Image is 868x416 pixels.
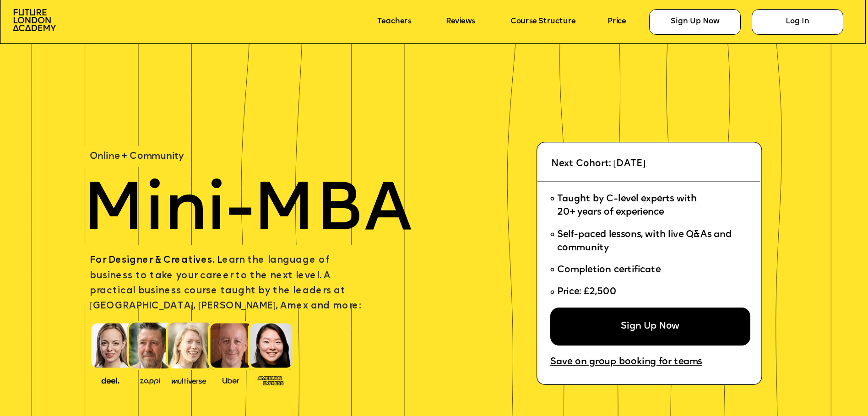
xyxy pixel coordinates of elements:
[550,357,702,367] a: Save on group booking for teams
[557,194,697,217] span: Taught by C-level experts with 20+ years of experience
[377,18,411,26] a: Teachers
[557,265,660,275] span: Completion certificate
[254,373,288,386] img: image-93eab660-639c-4de6-957c-4ae039a0235a.png
[510,18,576,26] a: Course Structure
[90,256,361,311] span: earn the language of business to take your career to the next level. A practical business course ...
[557,230,734,253] span: Self-paced lessons, with live Q&As and community
[90,152,184,162] span: Online + Community
[133,375,167,384] img: image-b2f1584c-cbf7-4a77-bbe0-f56ae6ee31f2.png
[551,160,646,169] span: Next Cohort: [DATE]
[168,374,209,385] img: image-b7d05013-d886-4065-8d38-3eca2af40620.png
[90,256,222,265] span: For Designer & Creatives. L
[13,9,56,31] img: image-aac980e9-41de-4c2d-a048-f29dd30a0068.png
[557,287,616,297] span: Price: £2,500
[446,18,475,26] a: Reviews
[608,18,626,26] a: Price
[214,375,248,384] img: image-99cff0b2-a396-4aab-8550-cf4071da2cb9.png
[83,178,412,246] span: Mini-MBA
[93,374,127,385] img: image-388f4489-9820-4c53-9b08-f7df0b8d4ae2.png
